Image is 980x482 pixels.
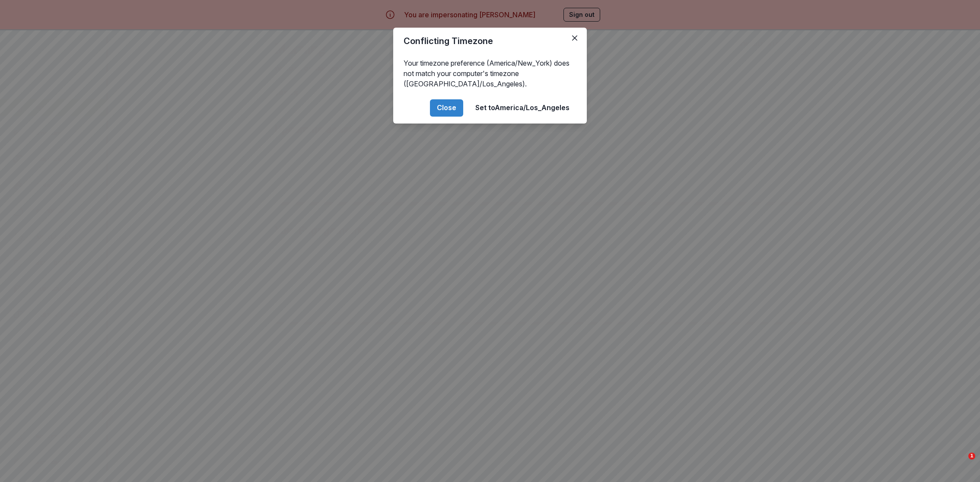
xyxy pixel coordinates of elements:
div: Your timezone preference (America/New_York) does not match your computer's timezone ([GEOGRAPHIC_... [393,54,587,92]
iframe: Intercom live chat [951,453,971,473]
span: 1 [968,453,975,460]
button: Close [568,31,582,45]
button: Close [430,99,463,117]
header: Conflicting Timezone [393,28,587,54]
button: Set toAmerica/Los_Angeles [468,99,576,117]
